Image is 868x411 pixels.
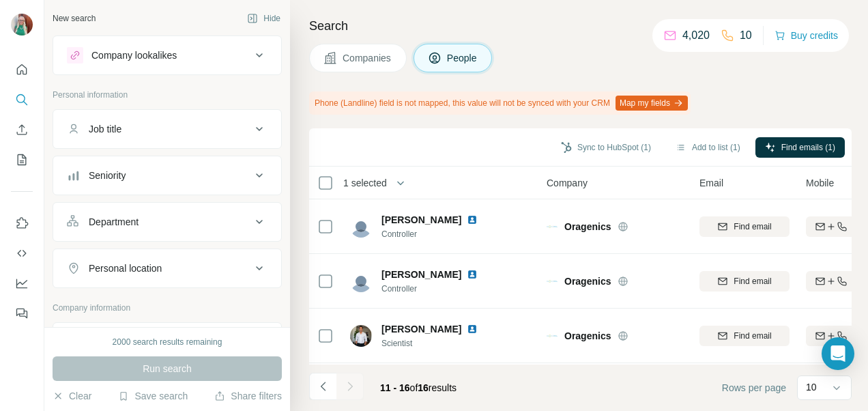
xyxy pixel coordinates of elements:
button: Company lookalikes [53,39,281,72]
span: [PERSON_NAME] [381,268,461,281]
p: 4,020 [682,27,710,44]
button: Sync to HubSpot (1) [551,137,661,158]
p: Personal information [53,89,282,101]
img: Avatar [350,270,372,292]
button: Use Surfe API [11,241,33,266]
button: Quick start [11,57,33,82]
h4: Search [309,16,852,36]
button: Company1 [53,326,281,364]
button: Find email [699,326,790,346]
span: Oragenics [564,274,611,288]
button: Buy credits [775,26,838,45]
span: Company [547,176,588,190]
span: 11 - 16 [380,382,410,393]
span: Find emails (1) [781,141,835,154]
p: Company information [53,302,282,314]
div: New search [53,12,96,25]
span: Find email [734,275,771,287]
button: My lists [11,147,33,172]
div: 2000 search results remaining [113,336,222,348]
span: Email [699,176,723,190]
button: Use Surfe on LinkedIn [11,211,33,236]
span: Mobile [806,176,834,190]
span: Oragenics [564,220,611,233]
button: Share filters [214,389,282,403]
div: Job title [89,122,121,136]
div: Personal location [89,261,162,275]
button: Search [11,87,33,112]
button: Add to list (1) [666,137,750,158]
span: Controller [381,283,494,295]
span: Controller [381,228,494,240]
button: Seniority [53,159,281,192]
span: Find email [734,330,771,342]
button: Find email [699,271,790,292]
p: 10 [806,380,817,394]
span: 1 selected [343,176,387,190]
div: Seniority [89,169,126,182]
div: Open Intercom Messenger [822,337,854,370]
span: of [410,382,418,393]
span: [PERSON_NAME] [381,322,461,336]
div: Department [89,215,139,229]
img: Logo of Oragenics [547,330,558,341]
button: Enrich CSV [11,117,33,142]
div: Phone (Landline) field is not mapped, this value will not be synced with your CRM [309,91,691,115]
img: LinkedIn logo [467,269,478,280]
span: Scientist [381,337,494,350]
button: Department [53,205,281,238]
img: LinkedIn logo [467,214,478,225]
span: Find email [734,221,771,233]
img: Avatar [11,14,33,36]
button: Clear [53,389,91,403]
button: Hide [237,8,290,29]
button: Personal location [53,252,281,285]
img: Logo of Oragenics [547,276,558,287]
span: Rows per page [722,381,786,395]
button: Find email [699,216,790,237]
img: Avatar [350,325,372,347]
button: Feedback [11,301,33,326]
button: Dashboard [11,271,33,296]
button: Navigate to previous page [309,373,336,400]
button: Find emails (1) [755,137,845,158]
button: Save search [118,389,188,403]
img: Logo of Oragenics [547,221,558,232]
span: 16 [418,382,429,393]
div: Company lookalikes [91,48,177,62]
p: 10 [740,27,752,44]
span: [PERSON_NAME] [381,213,461,227]
span: Oragenics [564,329,611,343]
span: People [447,51,478,65]
img: Avatar [350,216,372,238]
span: results [380,382,457,393]
button: Map my fields [616,96,688,111]
span: Companies [343,51,392,65]
img: LinkedIn logo [467,324,478,335]
button: Job title [53,113,281,145]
